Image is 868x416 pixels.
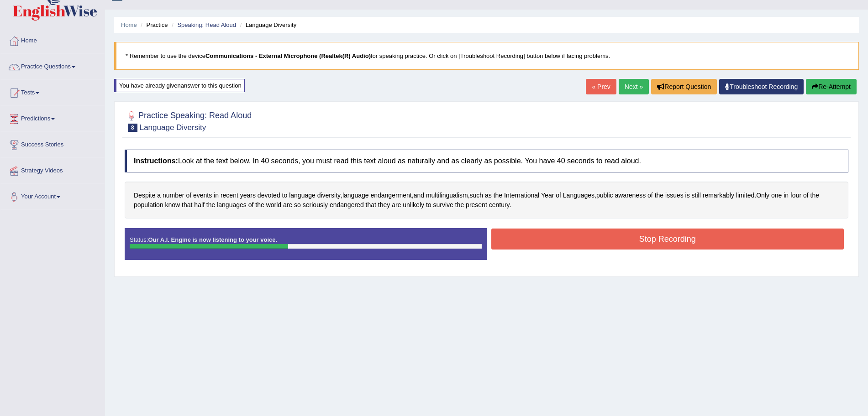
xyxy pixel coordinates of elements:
span: Click to see word definition [647,191,653,200]
span: Click to see word definition [665,191,684,200]
span: Click to see word definition [378,200,390,210]
span: Click to see word definition [556,191,561,200]
span: Click to see word definition [317,191,341,200]
span: Click to see word definition [294,200,301,210]
span: Click to see word definition [392,200,401,210]
span: Click to see word definition [163,191,184,200]
li: Practice [138,21,168,29]
span: Click to see word definition [193,191,212,200]
span: Click to see word definition [414,191,424,200]
span: Click to see word definition [685,191,690,200]
li: Language Diversity [238,21,297,29]
span: Click to see word definition [541,191,554,200]
span: Click to see word definition [790,191,801,200]
b: Instructions: [134,157,178,165]
span: Click to see word definition [186,191,191,200]
span: Click to see word definition [182,200,192,210]
span: Click to see word definition [282,191,288,200]
div: , , , , . . [125,182,848,218]
a: Speaking: Read Aloud [177,21,236,28]
span: Click to see word definition [289,191,316,200]
span: Click to see word definition [810,191,819,200]
span: Click to see word definition [470,191,484,200]
span: Click to see word definition [330,200,364,210]
a: Home [121,21,137,28]
span: Click to see word definition [655,191,663,200]
span: Click to see word definition [494,191,502,200]
span: Click to see word definition [370,191,411,200]
h4: Look at the text below. In 40 seconds, you must read this text aloud as naturally and as clearly ... [125,150,848,172]
span: Click to see word definition [692,191,701,200]
strong: Our A.I. Engine is now listening to your voice. [148,236,277,243]
span: Click to see word definition [240,191,256,200]
span: Click to see word definition [248,200,254,210]
span: Click to see word definition [134,200,163,210]
span: Click to see word definition [303,200,328,210]
span: Click to see word definition [504,191,539,200]
span: Click to see word definition [433,200,453,210]
button: Stop Recording [491,229,844,250]
a: Your Account [0,184,105,207]
span: Click to see word definition [489,200,510,210]
a: Next » [619,79,649,94]
a: Success Stories [0,132,105,155]
span: Click to see word definition [803,191,809,200]
div: You have already given answer to this question [114,79,245,92]
a: Troubleshoot Recording [719,79,804,94]
span: Click to see word definition [214,191,219,200]
button: Re-Attempt [806,79,857,94]
span: Click to see word definition [403,200,424,210]
span: 8 [128,124,137,132]
button: Report Question [651,79,717,94]
span: Click to see word definition [615,191,646,200]
span: Click to see word definition [255,200,264,210]
span: Click to see word definition [221,191,238,200]
a: « Prev [586,79,616,94]
div: Status: [125,228,487,260]
span: Click to see word definition [266,200,281,210]
a: Predictions [0,106,105,129]
span: Click to see word definition [366,200,376,210]
span: Click to see word definition [283,200,292,210]
h2: Practice Speaking: Read Aloud [125,109,252,132]
span: Click to see word definition [426,200,431,210]
b: Communications - External Microphone (Realtek(R) Audio) [205,52,371,59]
span: Click to see word definition [563,191,594,200]
span: Click to see word definition [165,200,180,210]
span: Click to see word definition [703,191,734,200]
span: Click to see word definition [342,191,369,200]
span: Click to see word definition [756,191,769,200]
span: Click to see word definition [485,191,492,200]
blockquote: * Remember to use the device for speaking practice. Or click on [Troubleshoot Recording] button b... [114,42,859,70]
span: Click to see word definition [455,200,464,210]
span: Click to see word definition [736,191,754,200]
span: Click to see word definition [206,200,215,210]
span: Click to see word definition [157,191,161,200]
span: Click to see word definition [784,191,789,200]
span: Click to see word definition [134,191,155,200]
span: Click to see word definition [596,191,613,200]
span: Click to see word definition [258,191,280,200]
a: Practice Questions [0,54,105,77]
a: Home [0,28,105,51]
span: Click to see word definition [771,191,782,200]
a: Tests [0,80,105,103]
small: Language Diversity [140,123,206,132]
a: Strategy Videos [0,158,105,181]
span: Click to see word definition [466,200,487,210]
span: Click to see word definition [194,200,205,210]
span: Click to see word definition [217,200,247,210]
span: Click to see word definition [426,191,468,200]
